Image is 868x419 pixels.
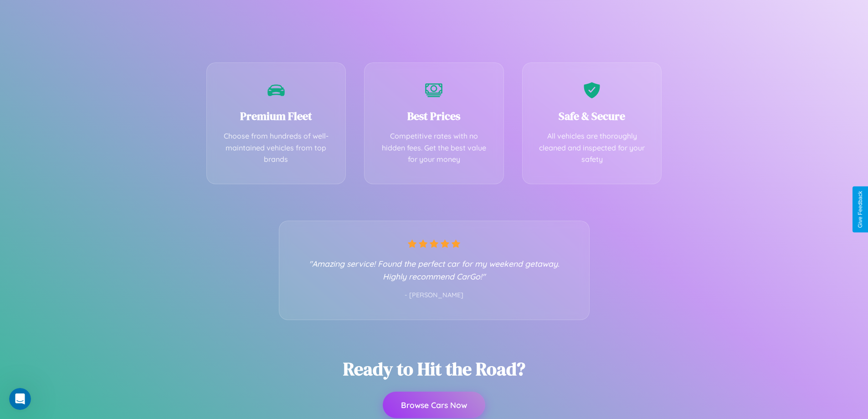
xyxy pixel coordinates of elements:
[536,130,648,166] p: All vehicles are thoroughly cleaned and inspected for your safety
[536,109,648,124] h3: Safe & Secure
[857,191,863,228] div: Give Feedback
[298,257,571,283] p: "Amazing service! Found the perfect car for my weekend getaway. Highly recommend CarGo!"
[343,357,525,381] h2: Ready to Hit the Road?
[9,388,31,410] iframe: Intercom live chat
[221,130,332,166] p: Choose from hundreds of well-maintained vehicles from top brands
[221,109,332,124] h3: Premium Fleet
[383,392,485,418] button: Browse Cars Now
[298,290,571,301] p: - [PERSON_NAME]
[378,109,490,124] h3: Best Prices
[378,130,490,166] p: Competitive rates with no hidden fees. Get the best value for your money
